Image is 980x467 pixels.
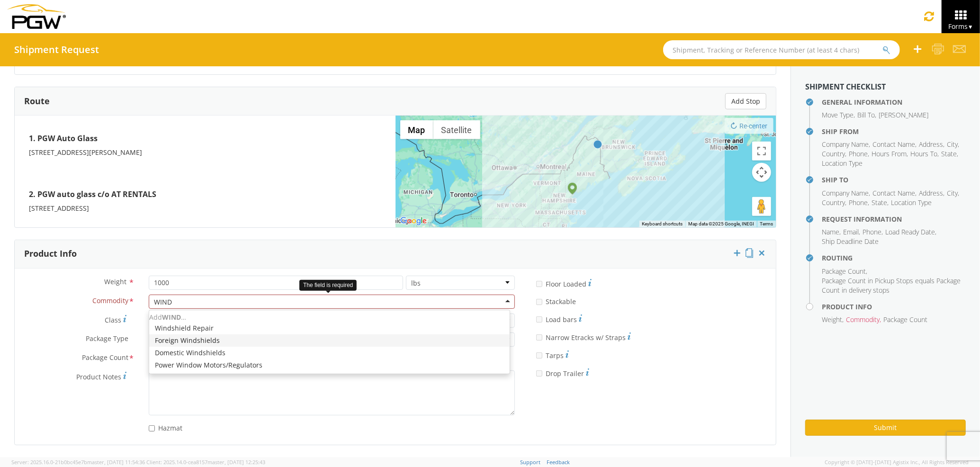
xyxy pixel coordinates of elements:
[536,349,569,360] label: Tarps
[822,110,855,120] li: ,
[76,372,121,381] span: Product Notes
[822,149,845,158] span: Country
[29,186,381,204] h4: 2. PGW auto glass c/o AT RENTALS
[872,189,917,198] li: ,
[941,149,958,159] li: ,
[879,110,928,119] span: [PERSON_NAME]
[822,159,863,168] span: Location Type
[822,198,846,207] li: ,
[948,22,973,31] span: Forms
[663,40,900,59] input: Shipment, Tracking or Reference Number (at least 4 chars)
[725,93,766,109] button: Add Stop
[968,23,973,31] span: ▼
[822,276,961,295] span: Package Count in Pickup Stops equals Package Count in delivery stops
[822,267,866,276] span: Package Count
[843,227,859,236] span: Email
[843,227,860,237] li: ,
[822,176,966,183] h4: Ship To
[82,353,128,364] span: Package Count
[29,148,142,157] span: [STREET_ADDRESS][PERSON_NAME]
[947,189,958,198] span: City
[105,315,121,324] span: Class
[400,120,433,139] button: Show street map
[822,267,867,276] li: ,
[149,422,184,433] label: Hazmat
[149,347,510,359] div: Domestic Windshields
[752,197,771,216] button: Drag Pegman onto the map to open Street View
[849,198,868,207] span: Phone
[857,110,875,119] span: Bill To
[24,97,50,106] h3: Route
[805,420,966,436] button: Submit
[872,149,908,159] li: ,
[14,45,99,55] h4: Shipment Request
[849,198,869,207] li: ,
[822,140,870,149] li: ,
[536,370,542,377] input: Drop Trailer
[872,189,915,198] span: Contact Name
[520,458,540,466] a: Support
[825,458,969,466] span: Copyright © [DATE]-[DATE] Agistix Inc., All Rights Reserved
[919,189,944,198] li: ,
[822,315,842,324] span: Weight
[822,128,966,135] h4: Ship From
[822,303,966,310] h4: Product Info
[822,216,966,223] h4: Request Information
[872,140,915,149] span: Contact Name
[822,315,844,324] li: ,
[149,334,510,347] div: Foreign Windshields
[919,189,943,198] span: Address
[536,316,542,323] input: Load bars
[547,458,570,466] a: Feedback
[805,81,886,92] strong: Shipment Checklist
[752,163,771,182] button: Map camera controls
[885,227,935,236] span: Load Ready Date
[910,149,939,159] li: ,
[885,227,936,237] li: ,
[398,215,429,227] a: Open this area in Google Maps (opens a new window)
[398,215,429,227] img: Google
[207,458,265,466] span: master, [DATE] 12:25:43
[822,189,870,198] li: ,
[536,313,582,324] label: Load bars
[919,140,944,149] li: ,
[822,189,869,198] span: Company Name
[642,221,683,227] button: Keyboard shortcuts
[822,149,846,159] li: ,
[849,149,868,158] span: Phone
[11,458,145,466] span: Server: 2025.16.0-21b0bc45e7b
[688,221,754,226] span: Map data ©2025 Google, INEGI
[299,280,357,291] div: The field is required
[849,149,869,159] li: ,
[822,110,854,119] span: Move Type
[24,249,77,259] h3: Product Info
[947,189,959,198] li: ,
[857,110,876,120] li: ,
[863,227,881,236] span: Phone
[872,198,887,207] span: State
[822,140,869,149] span: Company Name
[87,458,145,466] span: master, [DATE] 11:54:36
[433,120,480,139] button: Show satellite imagery
[162,313,181,322] strong: WIND
[910,149,937,158] span: Hours To
[536,367,589,378] label: Drop Trailer
[29,204,89,213] span: [STREET_ADDRESS]
[536,281,542,287] input: Floor Loaded
[846,315,880,324] span: Commodity
[536,331,631,342] label: Narrow Etracks w/ Straps
[947,140,959,149] li: ,
[822,254,966,261] h4: Routing
[846,315,881,324] li: ,
[536,299,542,305] input: Stackable
[86,334,128,345] span: Package Type
[872,198,889,207] li: ,
[149,322,510,334] div: Windshield Repair
[536,352,542,359] input: Tarps
[760,221,773,226] a: Terms
[725,118,773,134] button: Re-center
[883,315,927,324] span: Package Count
[149,313,510,322] div: Add …
[891,198,932,207] span: Location Type
[947,140,958,149] span: City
